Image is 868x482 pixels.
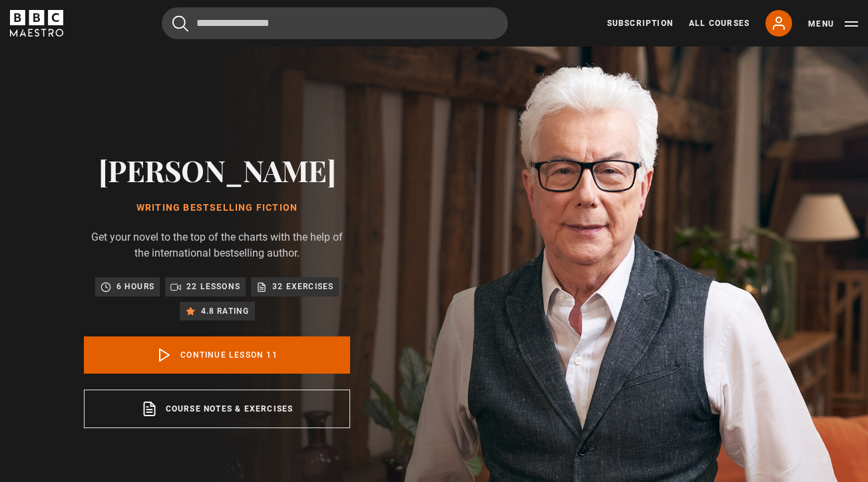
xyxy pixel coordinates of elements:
svg: BBC Maestro [10,10,63,37]
a: All Courses [689,17,750,29]
a: Course notes & exercises [84,390,350,428]
a: Continue lesson 11 [84,336,350,374]
h1: Writing Bestselling Fiction [84,203,350,213]
p: Get your novel to the top of the charts with the help of the international bestselling author. [84,229,350,261]
h2: [PERSON_NAME] [84,153,350,187]
button: Toggle navigation [808,17,858,31]
p: 22 lessons [186,280,240,293]
p: 32 exercises [272,280,333,293]
input: Search [162,7,508,39]
p: 6 hours [116,280,154,293]
button: Submit the search query [172,15,188,32]
a: Subscription [607,17,673,29]
p: 4.8 rating [201,304,250,318]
